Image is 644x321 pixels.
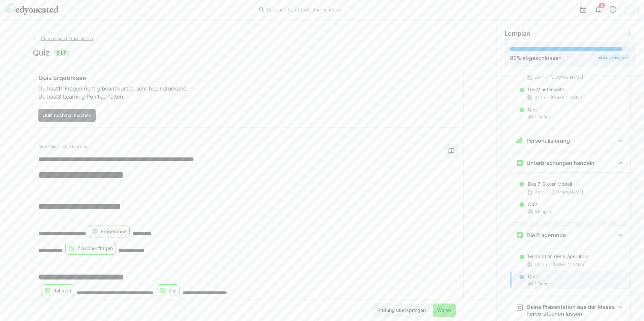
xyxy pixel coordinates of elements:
[601,3,603,7] span: 3
[433,304,456,317] button: Weiter
[38,74,458,82] h3: Quiz Ergebnisse
[528,86,564,93] p: Die Minutenseite
[33,48,50,58] h2: Quiz
[528,181,572,187] p: Das 7-Störer-Modell
[58,93,102,100] span: 8 Learning Points
[550,189,583,195] span: [DOMAIN_NAME]
[38,144,445,150] p: Bitte fülle alle Lücken aus.
[526,159,594,166] h3: Unterbrechungen händeln
[553,262,585,267] span: [DOMAIN_NAME]
[528,106,538,113] p: Quiz
[526,232,566,239] h3: Die Fragerunde
[528,273,538,280] p: Quiz
[77,245,113,252] p: Zwischenfragen
[101,228,127,235] p: Fragerunde
[551,95,583,100] span: [DOMAIN_NAME]
[535,262,547,267] span: 10 min
[38,109,96,122] button: Quiz nochmal machen
[38,84,458,93] p: Du hast Fragen richtig beantwortet, sehr beeindruckend.
[535,95,545,100] span: 3 min
[505,30,530,37] span: Lernplan
[373,304,430,317] button: Prüfung überspringen
[41,112,92,119] span: Quiz nochmal machen
[41,36,93,41] span: Überzeugend Präsentieren
[528,253,588,260] p: Moderation der Fragerunde
[58,85,65,92] span: 1/1
[376,307,427,314] span: Prüfung überspringen
[535,281,551,287] span: 1 Fragen
[535,209,551,214] span: 5 Fragen
[265,6,386,12] input: Skills und Lernpfade durchsuchen…
[33,36,93,41] a: Überzeugend Präsentieren
[436,307,452,314] span: Weiter
[526,137,570,144] h3: Personalisierung
[528,201,538,208] p: Quiz
[535,114,551,120] span: 1 Fragen
[510,54,562,62] div: % abgeschlossen
[168,287,177,294] p: Zeit
[53,287,71,294] p: Rahmen
[510,55,517,61] span: 93
[57,49,67,56] span: 8 LP
[550,75,583,80] span: [DOMAIN_NAME]
[526,304,615,317] h3: Deine Präsentation aus der Masse hervorstechen lassen
[596,55,631,61] div: 39 min verbleibend
[38,93,458,101] p: Du hast erhalten.
[535,75,545,80] span: 2 min
[535,189,545,195] span: 9 min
